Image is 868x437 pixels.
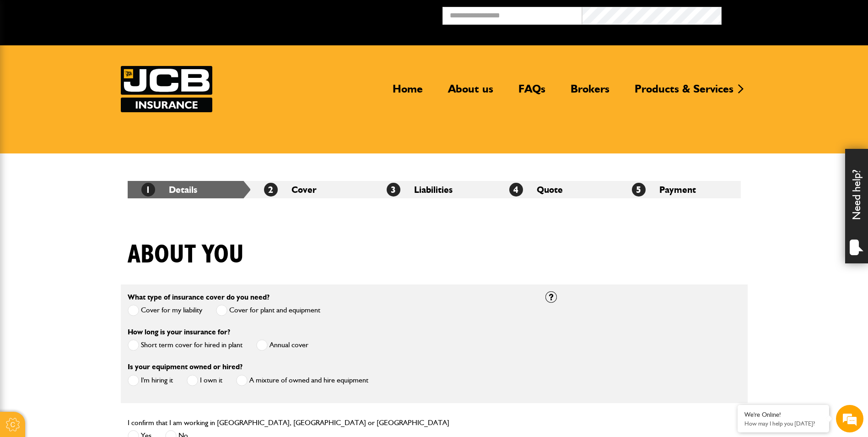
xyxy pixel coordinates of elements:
a: About us [441,82,500,103]
a: Home [386,82,430,103]
span: 3 [387,183,400,197]
a: Brokers [564,82,616,103]
li: Details [128,181,250,198]
div: Need help? [845,149,868,263]
label: A mixture of owned and hire equipment [236,375,368,386]
label: Short term cover for hired in plant [128,339,243,351]
div: We're Online! [744,411,822,419]
a: JCB Insurance Services [121,66,212,112]
button: Broker Login [722,7,861,21]
span: 4 [509,183,523,197]
label: Cover for my liability [128,305,202,316]
label: How long is your insurance for? [128,328,230,336]
label: I confirm that I am working in [GEOGRAPHIC_DATA], [GEOGRAPHIC_DATA] or [GEOGRAPHIC_DATA] [128,419,449,426]
li: Payment [618,181,741,198]
label: What type of insurance cover do you need? [128,294,270,301]
li: Liabilities [373,181,496,198]
a: Products & Services [628,82,740,103]
label: I own it [187,375,222,386]
li: Cover [250,181,373,198]
a: FAQs [512,82,552,103]
label: I'm hiring it [128,375,173,386]
label: Is your equipment owned or hired? [128,363,243,371]
label: Cover for plant and equipment [216,305,320,316]
img: JCB Insurance Services logo [121,66,212,112]
span: 1 [141,183,155,197]
span: 2 [264,183,278,197]
label: Annual cover [256,339,308,351]
li: Quote [496,181,618,198]
span: 5 [632,183,646,197]
p: How may I help you today? [744,420,822,427]
h1: About you [128,240,244,270]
